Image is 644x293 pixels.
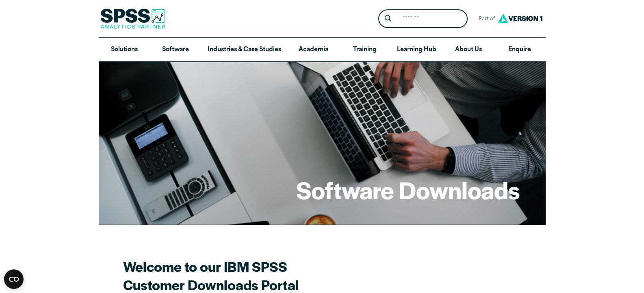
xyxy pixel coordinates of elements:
[443,38,494,62] a: About Us
[100,9,165,29] img: SPSS Analytics Partner
[339,38,390,62] a: Training
[99,38,546,62] nav: Desktop version of site main menu
[296,174,520,206] h1: Software Downloads
[99,38,150,62] a: Solutions
[496,11,544,26] img: Version1 Logo
[390,38,443,62] a: Learning Hub
[4,269,24,289] button: Open CMP widget
[150,38,201,62] a: Software
[380,11,395,26] button: Search magnifying glass icon
[201,38,288,62] a: Industries & Case Studies
[378,9,468,28] form: Site Header Search Form
[385,15,391,22] svg: Search magnifying glass icon
[288,38,339,62] a: Academia
[474,13,496,25] span: Part of
[494,38,545,62] a: Enquire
